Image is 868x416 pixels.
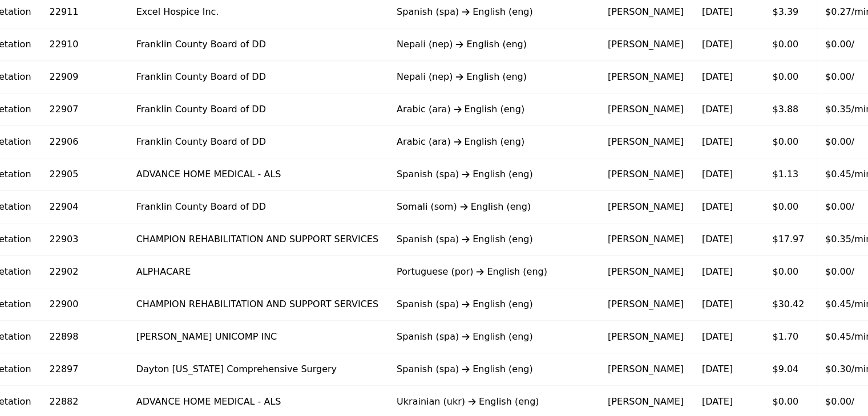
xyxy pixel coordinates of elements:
td: 22898 [41,321,127,353]
td: Franklin County Board of DD [127,126,387,158]
td: 22909 [41,61,127,93]
div: Spanish (spa) English (eng) [397,330,590,344]
td: [PERSON_NAME] [599,288,693,321]
td: 22900 [41,288,127,321]
span: $0.00/ [825,136,854,147]
td: $3.88 [763,93,816,126]
time: [DATE] [702,396,733,407]
div: Spanish (spa) English (eng) [397,362,590,376]
span: $0.00/ [825,266,854,277]
div: Nepali (nep) English (eng) [397,70,590,84]
time: [DATE] [702,364,733,374]
time: [DATE] [702,331,733,342]
time: [DATE] [702,234,733,244]
td: [PERSON_NAME] [599,353,693,386]
td: 22902 [41,256,127,288]
td: [PERSON_NAME] [599,191,693,223]
td: 22903 [41,223,127,256]
div: Somali (som) English (eng) [397,200,590,214]
span: $0.00/ [825,396,854,407]
td: $1.70 [763,321,816,353]
div: Nepali (nep) English (eng) [397,38,590,51]
td: Franklin County Board of DD [127,28,387,61]
td: 22904 [41,191,127,223]
time: [DATE] [702,266,733,277]
td: [PERSON_NAME] [599,126,693,158]
td: $0.00 [763,191,816,223]
time: [DATE] [702,39,733,50]
div: Spanish (spa) English (eng) [397,5,590,19]
td: ADVANCE HOME MEDICAL - ALS [127,158,387,191]
div: Arabic (ara) English (eng) [397,135,590,149]
td: [PERSON_NAME] [599,61,693,93]
td: $0.00 [763,256,816,288]
td: [PERSON_NAME] UNICOMP INC [127,321,387,353]
td: Dayton [US_STATE] Comprehensive Surgery [127,353,387,386]
td: ALPHACARE [127,256,387,288]
td: 22905 [41,158,127,191]
td: CHAMPION REHABILITATION AND SUPPORT SERVICES [127,288,387,321]
time: [DATE] [702,299,733,309]
td: Franklin County Board of DD [127,93,387,126]
span: $0.00/ [825,201,854,212]
time: [DATE] [702,6,733,17]
td: [PERSON_NAME] [599,223,693,256]
span: $0.00/ [825,71,854,82]
time: [DATE] [702,71,733,82]
td: $1.13 [763,158,816,191]
div: Arabic (ara) English (eng) [397,103,590,116]
td: 22907 [41,93,127,126]
td: [PERSON_NAME] [599,321,693,353]
td: $0.00 [763,61,816,93]
span: $0.00/ [825,39,854,50]
time: [DATE] [702,104,733,115]
time: [DATE] [702,169,733,180]
td: 22897 [41,353,127,386]
td: $30.42 [763,288,816,321]
td: [PERSON_NAME] [599,256,693,288]
div: Ukrainian (ukr) English (eng) [397,395,590,409]
td: 22906 [41,126,127,158]
td: $0.00 [763,28,816,61]
td: [PERSON_NAME] [599,93,693,126]
td: Franklin County Board of DD [127,191,387,223]
td: CHAMPION REHABILITATION AND SUPPORT SERVICES [127,223,387,256]
td: [PERSON_NAME] [599,158,693,191]
td: 22910 [41,28,127,61]
td: $17.97 [763,223,816,256]
div: Spanish (spa) English (eng) [397,168,590,181]
td: $9.04 [763,353,816,386]
time: [DATE] [702,136,733,147]
div: Portuguese (por) English (eng) [397,265,590,279]
td: Franklin County Board of DD [127,61,387,93]
div: Spanish (spa) English (eng) [397,297,590,311]
time: [DATE] [702,201,733,212]
div: Spanish (spa) English (eng) [397,233,590,246]
td: [PERSON_NAME] [599,28,693,61]
td: $0.00 [763,126,816,158]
